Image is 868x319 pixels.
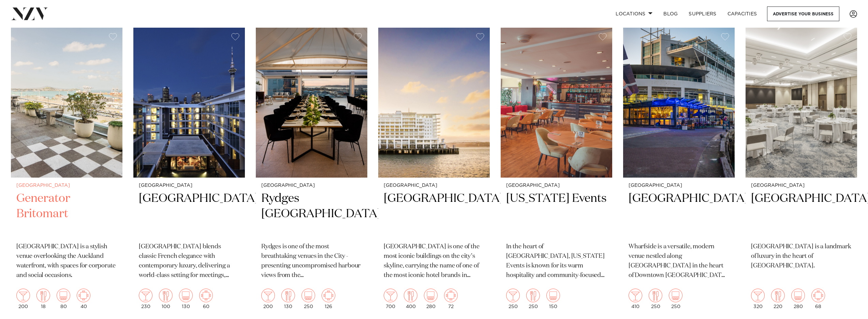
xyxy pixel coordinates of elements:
div: 130 [281,289,295,309]
div: 250 [669,289,682,309]
div: 60 [199,289,213,309]
img: cocktail.png [139,289,152,302]
p: In the heart of [GEOGRAPHIC_DATA], [US_STATE] Events is known for its warm hospitality and commun... [506,242,607,280]
p: [GEOGRAPHIC_DATA] is a stylish venue overlooking the Auckland waterfront, with spaces for corpora... [16,242,117,280]
a: Locations [610,6,658,21]
div: 400 [404,289,417,309]
img: meeting.png [444,289,458,302]
img: theatre.png [546,289,560,302]
a: Capacities [722,6,763,21]
div: 280 [424,289,438,309]
img: nzv-logo.png [11,8,48,20]
p: Wharfside is a versatile, modern venue nestled along [GEOGRAPHIC_DATA] in the heart of Downtown [... [629,242,729,280]
p: [GEOGRAPHIC_DATA] is one of the most iconic buildings on the city’s skyline, carrying the name of... [384,242,484,280]
a: [GEOGRAPHIC_DATA] [GEOGRAPHIC_DATA] [GEOGRAPHIC_DATA] is one of the most iconic buildings on the ... [378,28,490,315]
div: 80 [57,289,70,309]
img: cocktail.png [506,289,520,302]
img: dining.png [526,289,540,302]
a: SUPPLIERS [683,6,722,21]
small: [GEOGRAPHIC_DATA] [261,183,362,188]
img: meeting.png [199,289,213,302]
div: 700 [384,289,397,309]
small: [GEOGRAPHIC_DATA] [384,183,484,188]
div: 250 [649,289,662,309]
div: 126 [322,289,335,309]
div: 230 [139,289,152,309]
img: Sofitel Auckland Viaduct Harbour hotel venue [133,28,245,178]
div: 200 [16,289,30,309]
h2: Rydges [GEOGRAPHIC_DATA] [261,191,362,237]
h2: Generator Britomart [16,191,117,237]
div: 130 [179,289,193,309]
img: cocktail.png [261,289,275,302]
a: [GEOGRAPHIC_DATA] [GEOGRAPHIC_DATA] [GEOGRAPHIC_DATA] is a landmark of luxury in the heart of [GE... [746,28,857,315]
img: theatre.png [424,289,438,302]
p: [GEOGRAPHIC_DATA] is a landmark of luxury in the heart of [GEOGRAPHIC_DATA]. [751,242,852,271]
img: theatre.png [301,289,315,302]
div: 150 [546,289,560,309]
a: Sofitel Auckland Viaduct Harbour hotel venue [GEOGRAPHIC_DATA] [GEOGRAPHIC_DATA] [GEOGRAPHIC_DATA... [133,28,245,315]
img: cocktail.png [751,289,765,302]
p: Rydges is one of the most breathtaking venues in the City - presenting uncompromised harbour view... [261,242,362,280]
div: 68 [811,289,825,309]
h2: [US_STATE] Events [506,191,607,237]
div: 100 [159,289,173,309]
a: Dining area at Texas Events in Auckland [GEOGRAPHIC_DATA] [US_STATE] Events In the heart of [GEOG... [501,28,612,315]
a: [GEOGRAPHIC_DATA] [GEOGRAPHIC_DATA] Wharfside is a versatile, modern venue nestled along [GEOGRAP... [623,28,735,315]
div: 200 [261,289,275,309]
img: dining.png [404,289,417,302]
img: dining.png [159,289,173,302]
div: 280 [791,289,805,309]
div: 72 [444,289,458,309]
img: meeting.png [322,289,335,302]
h2: [GEOGRAPHIC_DATA] [629,191,729,237]
small: [GEOGRAPHIC_DATA] [16,183,117,188]
small: [GEOGRAPHIC_DATA] [139,183,239,188]
img: theatre.png [669,289,682,302]
small: [GEOGRAPHIC_DATA] [629,183,729,188]
p: [GEOGRAPHIC_DATA] blends classic French elegance with contemporary luxury, delivering a world-cla... [139,242,239,280]
img: dining.png [649,289,662,302]
div: 250 [506,289,520,309]
div: 320 [751,289,765,309]
img: meeting.png [811,289,825,302]
img: meeting.png [77,289,90,302]
h2: [GEOGRAPHIC_DATA] [384,191,484,237]
a: BLOG [658,6,683,21]
img: cocktail.png [384,289,397,302]
img: theatre.png [57,289,70,302]
small: [GEOGRAPHIC_DATA] [751,183,852,188]
img: cocktail.png [16,289,30,302]
div: 410 [629,289,642,309]
div: 18 [36,289,50,309]
h2: [GEOGRAPHIC_DATA] [751,191,852,237]
div: 250 [301,289,315,309]
a: [GEOGRAPHIC_DATA] Generator Britomart [GEOGRAPHIC_DATA] is a stylish venue overlooking the Auckla... [11,28,122,315]
img: theatre.png [791,289,805,302]
img: theatre.png [179,289,193,302]
img: dining.png [281,289,295,302]
div: 40 [77,289,90,309]
img: cocktail.png [629,289,642,302]
small: [GEOGRAPHIC_DATA] [506,183,607,188]
img: dining.png [771,289,785,302]
img: Dining area at Texas Events in Auckland [501,28,612,178]
img: dining.png [36,289,50,302]
a: [GEOGRAPHIC_DATA] Rydges [GEOGRAPHIC_DATA] Rydges is one of the most breathtaking venues in the C... [256,28,367,315]
a: Advertise your business [767,6,839,21]
h2: [GEOGRAPHIC_DATA] [139,191,239,237]
div: 250 [526,289,540,309]
div: 220 [771,289,785,309]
